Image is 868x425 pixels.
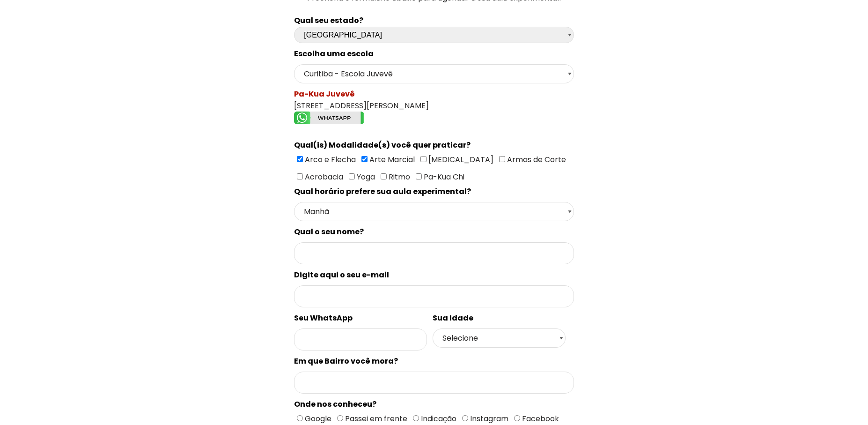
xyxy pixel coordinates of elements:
[520,413,559,424] span: Facebook
[468,413,508,424] span: Instagram
[420,156,427,162] input: [MEDICAL_DATA]
[294,356,398,366] spam: Em que Bairro você mora?
[505,154,566,165] span: Armas de Corte
[422,171,464,182] span: Pa-Kua Chi
[514,415,520,421] input: Facebook
[355,171,375,182] span: Yoga
[297,173,303,179] input: Acrobacia
[294,226,364,237] spam: Qual o seu nome?
[413,415,419,421] input: Indicação
[297,415,303,421] input: Google
[294,112,364,124] img: whatsapp
[303,171,343,182] span: Acrobacia
[294,48,374,59] spam: Escolha uma escola
[294,186,471,197] spam: Qual horário prefere sua aula experimental?
[294,140,471,150] spam: Qual(is) Modalidade(s) você quer praticar?
[297,156,303,162] input: Arco e Flecha
[303,154,356,165] span: Arco e Flecha
[387,171,410,182] span: Ritmo
[462,415,468,421] input: Instagram
[419,413,456,424] span: Indicação
[343,413,407,424] span: Passei em frente
[427,154,493,165] span: [MEDICAL_DATA]
[416,173,422,179] input: Pa-Kua Chi
[499,156,505,162] input: Armas de Corte
[433,313,473,323] spam: Sua Idade
[368,154,415,165] span: Arte Marcial
[337,415,343,421] input: Passei em frente
[294,89,355,99] spam: Pa-Kua Juvevê
[294,313,353,323] spam: Seu WhatsApp
[361,156,368,162] input: Arte Marcial
[349,173,355,179] input: Yoga
[303,413,331,424] span: Google
[294,88,574,127] div: [STREET_ADDRESS][PERSON_NAME]
[381,173,387,179] input: Ritmo
[294,269,389,280] spam: Digite aqui o seu e-mail
[294,15,363,26] b: Qual seu estado?
[294,399,376,410] spam: Onde nos conheceu?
